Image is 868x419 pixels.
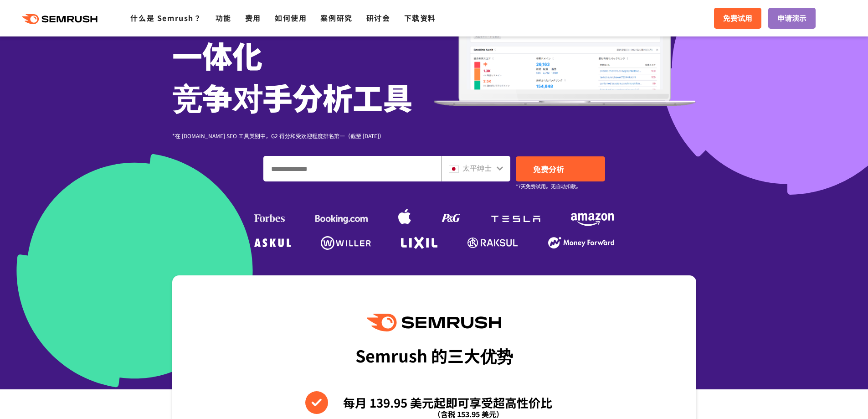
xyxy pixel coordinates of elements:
[275,12,307,23] a: 如何使用
[245,12,261,23] a: 费用
[367,314,501,331] img: Semrush
[320,12,352,23] a: 案例研究
[172,33,262,77] font: 一体化
[516,182,581,190] font: *7天免费试用。无自动扣款。
[516,156,605,181] a: 免费分析
[462,162,492,173] font: 太平绅士
[533,163,564,175] font: 免费分析
[768,8,816,29] a: 申请演示
[216,12,231,23] a: 功能
[355,343,513,367] font: Semrush 的三大优势
[723,12,752,23] font: 免费试用
[130,12,201,23] a: 什么是 Semrush？
[343,394,552,411] font: 每月 139.95 美元起即可享受超高性价比
[404,12,436,23] a: 下载资料
[366,12,390,23] a: 研讨会
[264,156,441,181] input: 输入域名、关键字或 URL
[714,8,761,29] a: 免费试用
[172,132,385,140] font: *在 [DOMAIN_NAME] SEO 工具类别中，G2 得分和受欢迎程度排名第一（截至 [DATE]）
[172,75,413,119] font: 竞争对手分析工具
[777,12,806,23] font: 申请演示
